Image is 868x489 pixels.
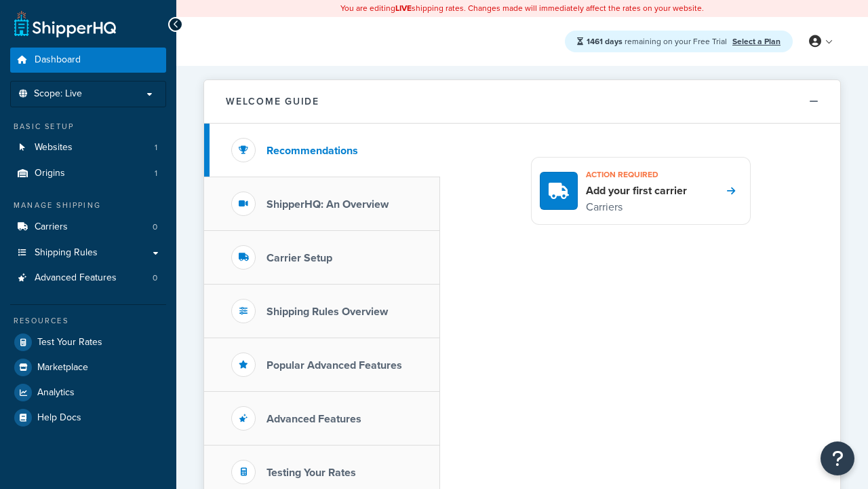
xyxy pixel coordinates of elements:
[586,198,687,216] p: Carriers
[35,247,98,259] span: Shipping Rules
[155,142,157,153] span: 1
[587,35,729,48] span: remaining on your Free Trial
[267,467,356,479] h3: Testing Your Rates
[586,183,687,198] h4: Add your first carrier
[10,355,166,380] a: Marketplace
[10,121,166,132] div: Basic Setup
[37,412,81,424] span: Help Docs
[821,441,854,475] button: Open Resource Center
[10,405,166,430] a: Help Docs
[10,266,166,291] li: Advanced Features
[10,200,166,211] div: Manage Shipping
[35,272,117,284] span: Advanced Features
[10,315,166,327] div: Resources
[267,198,389,211] h3: ShipperHQ: An Overview
[35,168,65,179] span: Origins
[153,221,157,233] span: 0
[10,215,166,240] a: Carriers0
[267,359,402,372] h3: Popular Advanced Features
[587,35,623,48] strong: 1461 days
[10,161,166,186] a: Origins1
[267,252,332,264] h3: Carrier Setup
[226,96,319,107] h2: Welcome Guide
[10,240,166,266] a: Shipping Rules
[395,2,412,14] b: LIVE
[732,35,781,48] a: Select a Plan
[34,88,82,100] span: Scope: Live
[204,80,840,124] button: Welcome Guide
[10,266,166,291] a: Advanced Features0
[37,337,102,348] span: Test Your Rates
[37,362,88,374] span: Marketplace
[153,272,157,284] span: 0
[10,215,166,240] li: Carriers
[586,166,687,183] h3: Action required
[10,380,166,405] a: Analytics
[267,306,388,318] h3: Shipping Rules Overview
[155,168,157,179] span: 1
[37,387,75,399] span: Analytics
[10,135,166,160] a: Websites1
[10,330,166,355] a: Test Your Rates
[35,54,81,66] span: Dashboard
[267,145,358,157] h3: Recommendations
[35,142,73,153] span: Websites
[35,221,68,233] span: Carriers
[10,161,166,186] li: Origins
[10,48,166,73] a: Dashboard
[267,413,361,425] h3: Advanced Features
[10,135,166,160] li: Websites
